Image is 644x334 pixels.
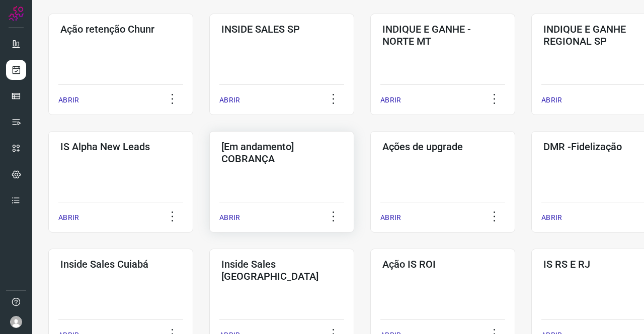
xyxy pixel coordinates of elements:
p: ABRIR [58,95,79,105]
h3: Ações de upgrade [382,141,503,153]
h3: Ação retenção Chunr [60,23,181,35]
h3: Inside Sales [GEOGRAPHIC_DATA] [221,258,342,282]
p: ABRIR [380,95,401,105]
p: ABRIR [380,212,401,223]
p: ABRIR [58,212,79,223]
h3: [Em andamento] COBRANÇA [221,141,342,165]
p: ABRIR [541,95,562,105]
h3: INDIQUE E GANHE - NORTE MT [382,23,503,47]
img: Logo [9,6,24,21]
h3: Inside Sales Cuiabá [60,258,181,270]
p: ABRIR [541,212,562,223]
img: avatar-user-boy.jpg [10,316,22,328]
h3: INSIDE SALES SP [221,23,342,35]
h3: Ação IS ROI [382,258,503,270]
h3: IS Alpha New Leads [60,141,181,153]
p: ABRIR [219,95,240,105]
p: ABRIR [219,212,240,223]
